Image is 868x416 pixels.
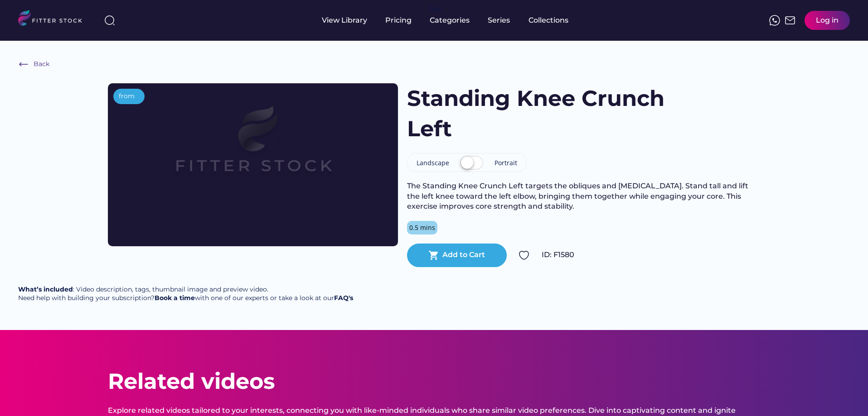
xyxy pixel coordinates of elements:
img: search-normal%203.svg [104,15,115,26]
div: Categories [430,15,470,25]
img: Group%201000002324.svg [519,250,529,261]
img: meteor-icons_whatsapp%20%281%29.svg [769,15,780,26]
div: The Standing Knee Crunch Left targets the obliques and [MEDICAL_DATA]. Stand tall and lift the le... [407,181,761,211]
div: Related videos [108,366,275,397]
div: : Video description, tags, thumbnail image and preview video. Need help with building your subscr... [18,285,353,303]
div: ID: F1580 [542,250,761,260]
div: View Library [322,15,367,25]
strong: What’s included [18,285,73,293]
div: Log in [816,15,839,25]
img: Frame%2051.svg [785,15,795,26]
div: Back [34,60,49,69]
div: fvck [430,5,441,14]
div: Pricing [385,15,412,25]
div: 0.5 mins [409,223,435,232]
h1: Standing Knee Crunch Left [407,83,672,144]
div: Landscape [417,158,449,167]
div: Series [488,15,510,25]
img: Frame%2079%20%281%29.svg [137,83,369,214]
button: shopping_cart [428,250,439,261]
a: FAQ's [334,294,353,302]
div: from [119,92,135,101]
div: Add to Cart [442,250,485,260]
div: Collections [529,15,568,25]
img: Frame%20%286%29.svg [18,59,29,70]
a: Book a time [155,294,195,302]
div: Portrait [495,158,517,167]
img: LOGO.svg [18,10,90,29]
